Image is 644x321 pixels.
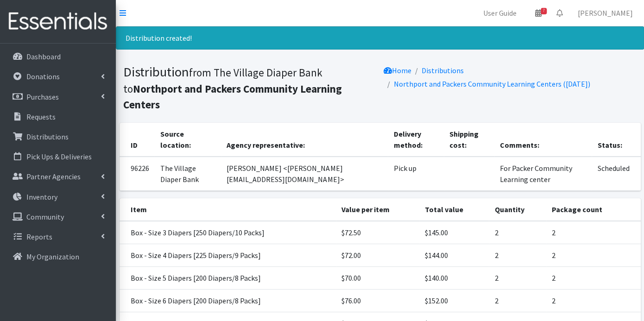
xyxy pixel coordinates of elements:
a: Distributions [4,127,112,146]
td: Box - Size 3 Diapers [250 Diapers/10 Packs] [120,221,336,244]
th: Package count [546,198,641,221]
th: Status: [592,123,640,157]
td: Box - Size 5 Diapers [200 Diapers/8 Packs] [120,266,336,289]
a: Dashboard [4,47,112,66]
td: $145.00 [419,221,489,244]
a: Requests [4,107,112,126]
p: Purchases [26,92,59,101]
td: 2 [546,221,641,244]
td: $144.00 [419,244,489,266]
td: $140.00 [419,266,489,289]
a: Reports [4,227,112,246]
p: Community [26,212,64,221]
a: Distributions [422,66,464,75]
th: Source location: [155,123,221,157]
a: Northport and Packers Community Learning Centers ([DATE]) [394,79,590,88]
td: Box - Size 4 Diapers [225 Diapers/9 Packs] [120,244,336,266]
p: Reports [26,232,52,241]
a: User Guide [476,4,524,22]
a: Purchases [4,88,112,106]
a: [PERSON_NAME] [570,4,640,22]
a: Home [384,66,411,75]
th: Quantity [489,198,546,221]
th: ID [120,123,155,157]
h1: Distribution [123,64,377,112]
img: HumanEssentials [4,6,112,37]
td: 2 [489,289,546,312]
td: $70.00 [336,266,419,289]
td: [PERSON_NAME] <[PERSON_NAME][EMAIL_ADDRESS][DOMAIN_NAME]> [221,157,388,191]
td: 2 [489,266,546,289]
a: 7 [528,4,549,22]
td: $72.50 [336,221,419,244]
p: Partner Agencies [26,172,81,181]
th: Item [120,198,336,221]
td: $76.00 [336,289,419,312]
p: Requests [26,112,56,121]
td: The Village Diaper Bank [155,157,221,191]
p: Donations [26,72,60,81]
th: Shipping cost: [444,123,494,157]
p: My Organization [26,252,79,261]
td: 2 [546,244,641,266]
td: 2 [489,244,546,266]
a: Partner Agencies [4,167,112,186]
a: My Organization [4,247,112,266]
p: Distributions [26,132,69,141]
td: Box - Size 6 Diapers [200 Diapers/8 Packs] [120,289,336,312]
td: 2 [489,221,546,244]
th: Agency representative: [221,123,388,157]
small: from The Village Diaper Bank to [123,66,342,111]
a: Inventory [4,188,112,206]
th: Comments: [494,123,592,157]
th: Delivery method: [388,123,443,157]
div: Distribution created! [116,26,644,50]
td: Pick up [388,157,443,191]
span: 7 [541,8,547,14]
p: Pick Ups & Deliveries [26,152,92,161]
a: Community [4,208,112,226]
td: $152.00 [419,289,489,312]
td: Scheduled [592,157,640,191]
a: Pick Ups & Deliveries [4,147,112,166]
td: 2 [546,289,641,312]
a: Donations [4,67,112,86]
td: For Packer Community Learning center [494,157,592,191]
p: Inventory [26,192,57,201]
td: $72.00 [336,244,419,266]
th: Total value [419,198,489,221]
b: Northport and Packers Community Learning Centers [123,82,342,112]
p: Dashboard [26,52,61,61]
td: 96226 [120,157,155,191]
th: Value per item [336,198,419,221]
td: 2 [546,266,641,289]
